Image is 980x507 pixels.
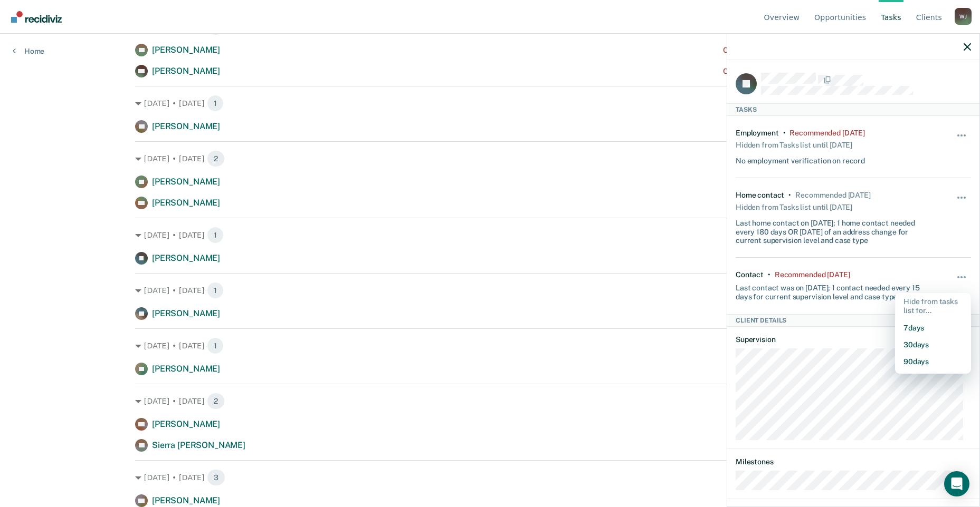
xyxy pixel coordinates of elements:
div: Contact recommended a month ago [723,67,845,76]
dt: Supervision [736,335,971,344]
div: Contact [736,270,764,279]
div: [DATE] • [DATE] [135,95,845,112]
div: Recommended 7 days ago [775,270,850,279]
div: Recommended 2 months ago [795,191,870,200]
div: W J [955,8,972,25]
button: 30 days [895,336,971,353]
div: Hide from tasks list for... [895,293,971,319]
div: Last contact was on [DATE]; 1 contact needed every 15 days for current supervision level and case... [736,279,932,301]
span: 1 [207,95,224,112]
span: [PERSON_NAME] [152,364,220,374]
span: [PERSON_NAME] [152,198,220,208]
div: Hidden from Tasks list until [DATE] [736,138,852,152]
span: [PERSON_NAME] [152,419,220,429]
button: 90 days [895,353,971,370]
div: No employment verification on record [736,152,865,165]
div: Contact recommended a month ago [723,46,845,55]
div: Hidden from Tasks list until [DATE] [736,200,852,214]
div: [DATE] • [DATE] [135,337,845,354]
div: Dropdown Menu [895,293,971,374]
div: [DATE] • [DATE] [135,282,845,299]
div: Recommended 4 months ago [789,129,864,138]
span: [PERSON_NAME] [152,66,220,76]
div: • [768,270,770,279]
div: Home contact [736,191,784,200]
dt: Milestones [736,457,971,466]
span: [PERSON_NAME] [152,177,220,187]
span: [PERSON_NAME] [152,495,220,505]
div: [DATE] • [DATE] [135,150,845,167]
button: 7 days [895,319,971,336]
span: Sierra [PERSON_NAME] [152,440,245,450]
div: [DATE] • [DATE] [135,469,845,486]
span: 2 [207,150,225,167]
span: 1 [207,282,224,299]
span: [PERSON_NAME] [152,308,220,318]
span: 2 [207,393,225,409]
button: Profile dropdown button [955,8,972,25]
span: [PERSON_NAME] [152,121,220,131]
span: 1 [207,227,224,243]
div: Employment [736,129,779,138]
div: [DATE] • [DATE] [135,227,845,243]
span: 1 [207,337,224,354]
img: Recidiviz [11,11,62,23]
div: Last home contact on [DATE]; 1 home contact needed every 180 days OR [DATE] of an address change ... [736,214,932,245]
span: 3 [207,469,225,486]
div: Client Details [727,314,979,327]
div: Open Intercom Messenger [944,471,969,496]
span: [PERSON_NAME] [152,253,220,263]
span: [PERSON_NAME] [152,45,220,55]
a: Home [13,46,44,56]
div: Tasks [727,103,979,116]
div: [DATE] • [DATE] [135,393,845,409]
div: • [788,191,791,200]
div: • [783,129,786,138]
